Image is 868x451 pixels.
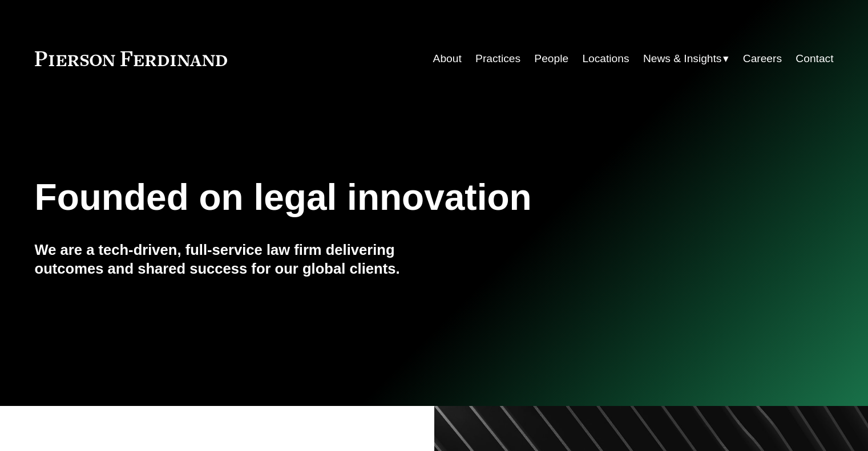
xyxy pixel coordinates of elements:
[582,48,629,70] a: Locations
[643,48,729,70] a: folder dropdown
[796,48,833,70] a: Contact
[433,48,462,70] a: About
[35,241,434,278] h4: We are a tech-driven, full-service law firm delivering outcomes and shared success for our global...
[534,48,568,70] a: People
[643,49,722,69] span: News & Insights
[475,48,520,70] a: Practices
[35,177,701,218] h1: Founded on legal innovation
[743,48,782,70] a: Careers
